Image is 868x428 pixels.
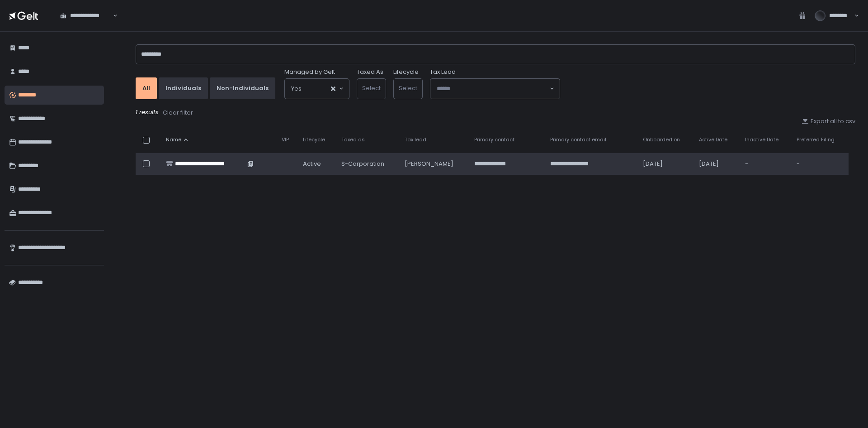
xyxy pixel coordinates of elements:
span: Name [166,136,181,143]
span: Select [362,84,381,92]
div: - [745,160,786,168]
span: active [303,160,321,168]
div: - [797,160,843,168]
span: Yes [291,84,302,93]
div: Individuals [165,84,201,92]
input: Search for option [302,84,330,93]
span: Managed by Gelt [284,68,335,76]
span: Tax lead [405,136,426,143]
span: Active Date [699,136,727,143]
button: All [136,77,157,99]
button: Clear filter [162,108,193,117]
button: Clear Selected [331,87,335,91]
span: Lifecycle [303,136,325,143]
div: Non-Individuals [217,84,269,92]
div: Search for option [430,79,560,99]
div: [DATE] [643,160,688,168]
span: Primary contact [474,136,514,143]
input: Search for option [437,84,549,93]
div: [DATE] [699,160,734,168]
div: Search for option [54,6,118,25]
span: VIP [282,136,289,143]
div: 1 results [136,108,855,117]
input: Search for option [112,11,112,20]
label: Lifecycle [393,68,419,76]
span: Tax Lead [430,68,456,76]
div: All [142,84,150,92]
span: Onboarded on [643,136,680,143]
label: Taxed As [357,68,383,76]
span: Taxed as [341,136,365,143]
span: Primary contact email [550,136,606,143]
span: Select [399,84,417,92]
button: Export all to csv [802,117,855,125]
div: Search for option [285,79,349,99]
span: Preferred Filing [797,136,835,143]
div: [PERSON_NAME] [405,160,464,168]
button: Non-Individuals [210,77,275,99]
div: S-Corporation [341,160,393,168]
button: Individuals [159,77,208,99]
span: Inactive Date [745,136,778,143]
